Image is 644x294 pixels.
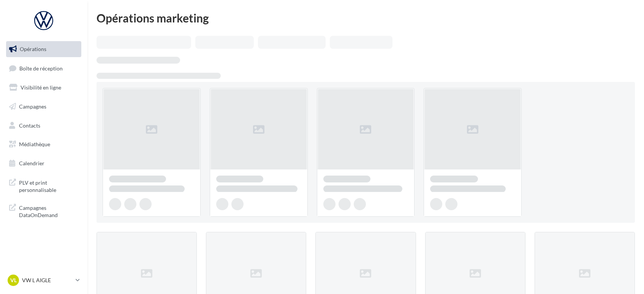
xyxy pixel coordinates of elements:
[5,155,83,171] a: Calendrier
[5,99,83,115] a: Campagnes
[19,160,44,166] span: Calendrier
[10,276,17,284] span: VL
[5,136,83,152] a: Médiathèque
[5,80,83,96] a: Visibilité en ligne
[22,276,73,284] p: VW L AIGLE
[19,65,63,71] span: Boîte de réception
[5,41,83,57] a: Opérations
[19,177,78,194] span: PLV et print personnalisable
[19,141,50,147] span: Médiathèque
[5,200,83,222] a: Campagnes DataOnDemand
[6,273,81,288] a: VL VW L AIGLE
[19,103,46,110] span: Campagnes
[5,60,83,77] a: Boîte de réception
[5,118,83,134] a: Contacts
[19,122,40,128] span: Contacts
[21,84,61,91] span: Visibilité en ligne
[97,12,635,24] div: Opérations marketing
[19,203,78,219] span: Campagnes DataOnDemand
[20,46,46,52] span: Opérations
[5,174,83,197] a: PLV et print personnalisable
